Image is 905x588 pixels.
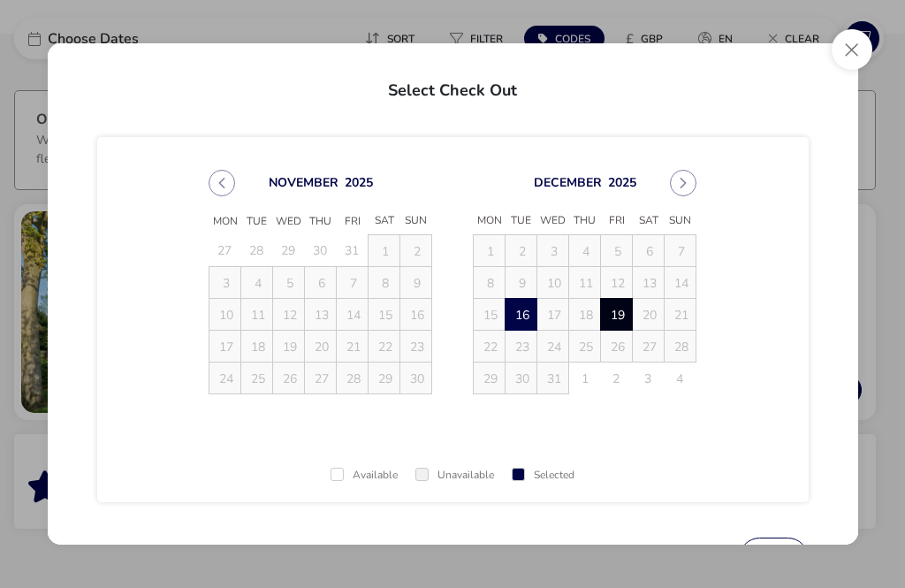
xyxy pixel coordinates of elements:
[209,331,241,363] td: 17
[400,331,432,363] td: 23
[670,170,696,196] button: Next Month
[474,299,506,331] td: 15
[305,331,337,363] td: 20
[474,235,506,267] td: 1
[506,331,537,363] td: 23
[209,363,241,394] td: 24
[241,209,273,235] span: Tue
[273,235,305,267] td: 29
[569,267,601,299] td: 11
[474,331,506,363] td: 22
[569,363,601,394] td: 1
[241,363,273,394] td: 25
[337,235,369,267] td: 31
[241,235,273,267] td: 28
[209,235,241,267] td: 27
[369,331,400,363] td: 22
[506,235,537,267] td: 2
[337,363,369,394] td: 28
[369,299,400,331] td: 15
[569,299,601,331] td: 18
[739,538,809,579] button: reset
[337,331,369,363] td: 21
[400,235,432,267] td: 2
[506,267,537,299] td: 9
[569,208,601,234] span: Thu
[832,29,872,70] button: Close
[415,470,494,481] div: Unavailable
[269,174,338,191] button: Choose Month
[369,208,400,234] span: Sat
[633,331,665,363] td: 27
[633,267,665,299] td: 13
[665,267,696,299] td: 14
[601,299,633,331] td: 19
[273,331,305,363] td: 19
[569,331,601,363] td: 25
[209,267,241,299] td: 3
[665,235,696,267] td: 7
[305,363,337,394] td: 27
[633,235,665,267] td: 6
[537,235,569,267] td: 3
[400,208,432,234] span: Sun
[506,300,537,331] span: 16
[305,209,337,235] span: Thu
[209,209,241,235] span: Mon
[537,208,569,234] span: Wed
[209,170,235,196] button: Previous Month
[241,267,273,299] td: 4
[665,331,696,363] td: 28
[474,267,506,299] td: 8
[506,299,537,331] td: 16
[537,331,569,363] td: 24
[369,363,400,394] td: 29
[273,299,305,331] td: 12
[337,299,369,331] td: 14
[601,363,633,394] td: 2
[534,174,602,191] button: Choose Month
[633,208,665,234] span: Sat
[602,300,633,331] span: 19
[273,267,305,299] td: 5
[241,331,273,363] td: 18
[665,363,696,394] td: 4
[474,208,506,234] span: Mon
[601,331,633,363] td: 26
[400,267,432,299] td: 9
[400,363,432,394] td: 30
[537,299,569,331] td: 17
[537,267,569,299] td: 10
[209,299,241,331] td: 10
[474,363,506,394] td: 29
[512,470,574,481] div: Selected
[331,470,398,481] div: Available
[537,363,569,394] td: 31
[305,235,337,267] td: 30
[345,174,373,191] button: Choose Year
[665,299,696,331] td: 21
[601,235,633,267] td: 5
[633,299,665,331] td: 20
[400,299,432,331] td: 16
[193,149,712,416] div: Choose Date
[369,267,400,299] td: 8
[273,363,305,394] td: 26
[241,299,273,331] td: 11
[601,208,633,234] span: Fri
[62,61,844,112] h2: Select Check Out
[608,174,636,191] button: Choose Year
[569,235,601,267] td: 4
[601,267,633,299] td: 12
[337,267,369,299] td: 7
[369,235,400,267] td: 1
[506,363,537,394] td: 30
[506,208,537,234] span: Tue
[305,267,337,299] td: 6
[273,209,305,235] span: Wed
[337,209,369,235] span: Fri
[665,208,696,234] span: Sun
[633,363,665,394] td: 3
[305,299,337,331] td: 13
